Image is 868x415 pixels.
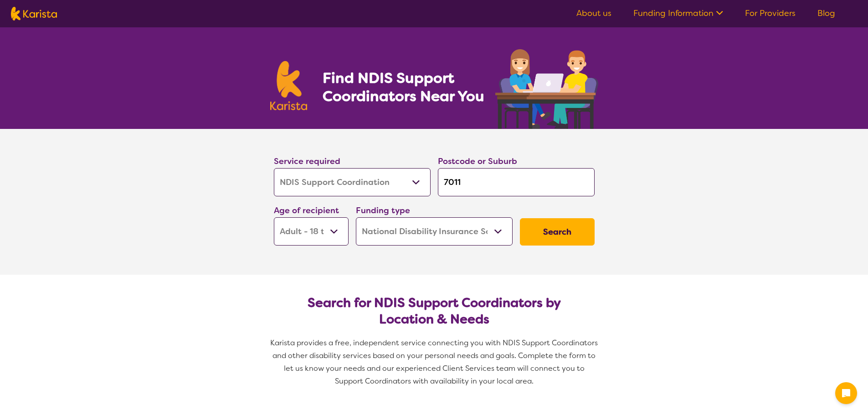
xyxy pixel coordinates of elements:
label: Postcode or Suburb [438,156,517,167]
h2: Search for NDIS Support Coordinators by Location & Needs [281,295,587,328]
img: Karista logo [270,61,308,110]
label: Funding type [356,205,410,216]
img: Karista logo [11,7,57,20]
img: support-coordination [495,49,598,129]
button: Search [520,218,595,246]
label: Service required [274,156,340,167]
a: Funding Information [633,8,723,19]
h1: Find NDIS Support Coordinators Near You [323,69,491,105]
span: Karista provides a free, independent service connecting you with NDIS Support Coordinators and ot... [270,338,600,386]
a: For Providers [745,8,796,19]
a: About us [576,8,611,19]
label: Age of recipient [274,205,339,216]
a: Blog [817,8,835,19]
input: Type [438,168,595,196]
